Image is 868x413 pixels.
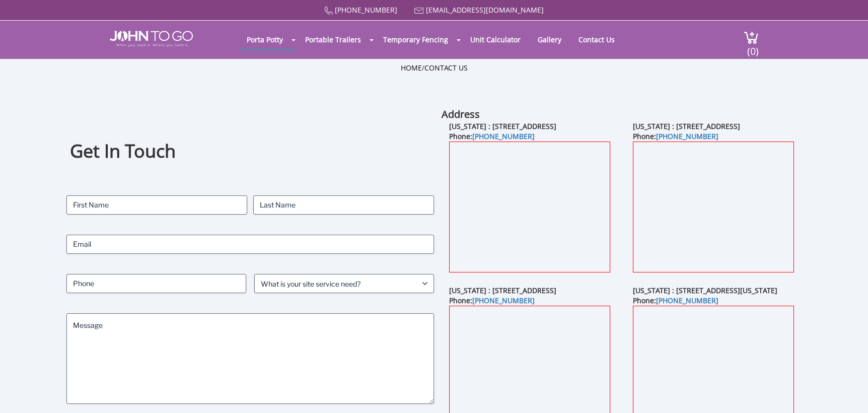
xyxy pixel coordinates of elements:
[426,5,544,15] a: [EMAIL_ADDRESS][DOMAIN_NAME]
[110,31,193,47] img: JOHN to go
[335,5,397,15] a: [PHONE_NUMBER]
[744,31,759,44] img: cart a
[66,235,434,254] input: Email
[376,30,456,49] a: Temporary Fencing
[633,296,718,305] b: Phone:
[472,296,535,305] a: [PHONE_NUMBER]
[449,296,535,305] b: Phone:
[571,30,622,49] a: Contact Us
[633,286,777,295] b: [US_STATE] : [STREET_ADDRESS][US_STATE]
[442,107,480,121] b: Address
[239,30,291,49] a: Porta Potty
[414,8,424,14] img: Mail
[656,296,718,305] a: [PHONE_NUMBER]
[633,131,718,141] b: Phone:
[424,63,468,73] a: Contact Us
[530,30,569,49] a: Gallery
[66,274,246,293] input: Phone
[324,7,333,15] img: Call
[472,131,535,141] a: [PHONE_NUMBER]
[401,63,468,73] ul: /
[463,30,528,49] a: Unit Calculator
[298,30,369,49] a: Portable Trailers
[449,131,535,141] b: Phone:
[253,195,434,215] input: Last Name
[449,286,556,295] b: [US_STATE] : [STREET_ADDRESS]
[633,121,740,131] b: [US_STATE] : [STREET_ADDRESS]
[401,63,422,73] a: Home
[70,139,430,164] h1: Get In Touch
[449,121,556,131] b: [US_STATE] : [STREET_ADDRESS]
[656,131,718,141] a: [PHONE_NUMBER]
[66,195,247,215] input: First Name
[747,36,759,58] span: (0)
